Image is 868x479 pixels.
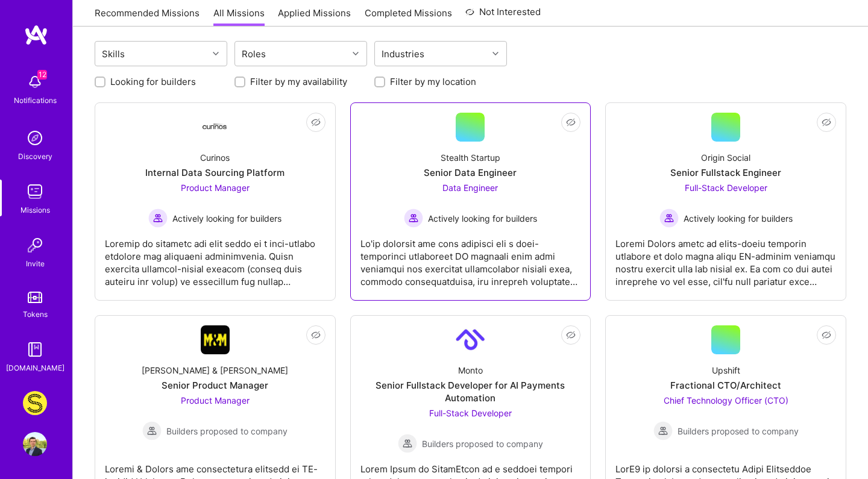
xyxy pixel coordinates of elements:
[615,228,836,288] div: Loremi Dolors ametc ad elits-doeiu temporin utlabore et dolo magna aliqu EN-adminim veniamqu nost...
[20,204,50,216] div: Missions
[659,208,679,228] img: Actively looking for builders
[20,391,50,415] a: Studs: A Fresh Take on Ear Piercing & Earrings
[20,432,50,456] a: User Avatar
[23,308,48,321] div: Tokens
[360,113,581,290] a: Stealth StartupSenior Data EngineerData Engineer Actively looking for buildersActively looking fo...
[26,257,45,270] div: Invite
[615,113,836,290] a: Origin SocialSenior Fullstack EngineerFull-Stack Developer Actively looking for buildersActively ...
[456,325,485,354] img: Company Logo
[441,151,500,164] div: Stealth Startup
[172,212,281,225] span: Actively looking for builders
[99,45,128,63] div: Skills
[379,45,427,63] div: Industries
[28,292,42,303] img: tokens
[166,425,288,437] span: Builders proposed to company
[465,5,541,27] a: Not Interested
[110,75,196,88] label: Looking for builders
[200,151,230,164] div: Curinos
[566,330,576,340] i: icon EyeClosed
[105,228,325,288] div: Loremip do sitametc adi elit seddo ei t inci-utlabo etdolore mag aliquaeni adminimvenia. Quisn ex...
[822,330,831,340] i: icon EyeClosed
[23,126,47,150] img: discovery
[148,208,168,228] img: Actively looking for builders
[365,7,452,27] a: Completed Missions
[6,362,64,374] div: [DOMAIN_NAME]
[442,183,498,193] span: Data Engineer
[250,75,347,88] label: Filter by my availability
[566,117,576,127] i: icon EyeClosed
[422,437,543,450] span: Builders proposed to company
[23,337,47,362] img: guide book
[14,94,57,107] div: Notifications
[424,166,517,179] div: Senior Data Engineer
[492,51,498,57] i: icon Chevron
[23,70,47,94] img: bell
[429,408,512,418] span: Full-Stack Developer
[23,432,47,456] img: User Avatar
[398,434,417,453] img: Builders proposed to company
[701,151,750,164] div: Origin Social
[23,180,47,204] img: teamwork
[201,124,230,131] img: Company Logo
[162,379,268,392] div: Senior Product Manager
[458,364,483,377] div: Monto
[390,75,476,88] label: Filter by my location
[404,208,423,228] img: Actively looking for builders
[664,395,788,405] span: Chief Technology Officer (CTO)
[822,117,831,127] i: icon EyeClosed
[311,330,321,340] i: icon EyeClosed
[181,395,250,405] span: Product Manager
[353,51,359,57] i: icon Chevron
[145,166,285,179] div: Internal Data Sourcing Platform
[311,117,321,127] i: icon EyeClosed
[24,24,48,46] img: logo
[360,379,581,404] div: Senior Fullstack Developer for AI Payments Automation
[278,7,351,27] a: Applied Missions
[670,379,781,392] div: Fractional CTO/Architect
[23,233,47,257] img: Invite
[181,183,250,193] span: Product Manager
[142,364,288,377] div: [PERSON_NAME] & [PERSON_NAME]
[23,391,47,415] img: Studs: A Fresh Take on Ear Piercing & Earrings
[670,166,781,179] div: Senior Fullstack Engineer
[142,421,162,440] img: Builders proposed to company
[213,51,219,57] i: icon Chevron
[653,421,673,440] img: Builders proposed to company
[213,7,265,27] a: All Missions
[684,212,793,225] span: Actively looking for builders
[239,45,269,63] div: Roles
[712,364,740,377] div: Upshift
[18,150,52,163] div: Discovery
[201,325,230,354] img: Company Logo
[37,70,47,80] span: 12
[360,228,581,288] div: Lo'ip dolorsit ame cons adipisci eli s doei-temporinci utlaboreet DO magnaali enim admi veniamqui...
[105,113,325,290] a: Company LogoCurinosInternal Data Sourcing PlatformProduct Manager Actively looking for buildersAc...
[678,425,799,437] span: Builders proposed to company
[428,212,537,225] span: Actively looking for builders
[685,183,767,193] span: Full-Stack Developer
[95,7,200,27] a: Recommended Missions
